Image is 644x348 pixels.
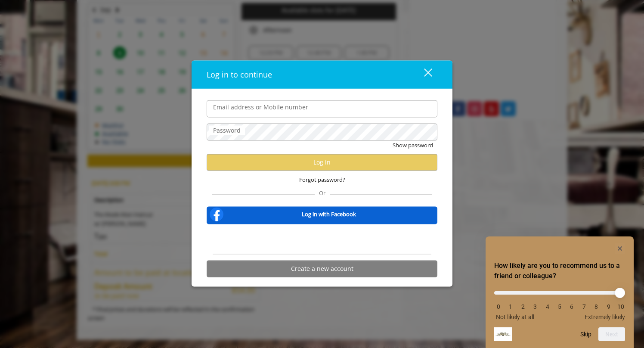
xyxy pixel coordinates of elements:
span: Not likely at all [496,314,534,320]
label: Email address or Mobile number [209,102,313,112]
li: 6 [567,303,576,310]
li: 2 [519,303,527,310]
input: Password [207,123,437,140]
input: Email address or Mobile number [207,100,437,117]
li: 5 [555,303,564,310]
span: Log in to continue [207,69,272,79]
button: Hide survey [615,243,625,254]
button: Log in [207,154,437,171]
div: How likely are you to recommend us to a friend or colleague? Select an option from 0 to 10, with ... [494,243,625,341]
li: 4 [543,303,552,310]
span: Forgot password? [299,175,345,184]
span: Or [315,189,330,196]
li: 0 [494,303,503,310]
div: How likely are you to recommend us to a friend or colleague? Select an option from 0 to 10, with ... [494,285,625,320]
li: 9 [604,303,613,310]
li: 1 [506,303,515,310]
span: Extremely likely [585,314,625,320]
button: Skip [580,331,591,338]
li: 10 [616,303,625,310]
img: facebook-logo [208,205,225,223]
button: Next question [598,327,625,341]
button: Show password [393,140,433,149]
li: 8 [592,303,601,310]
label: Password [209,125,245,135]
button: Create a new account [207,260,437,277]
h2: How likely are you to recommend us to a friend or colleague? Select an option from 0 to 10, with ... [494,261,625,281]
div: close dialog [414,68,431,81]
li: 3 [531,303,539,310]
b: Log in with Facebook [302,210,356,219]
iframe: Sign in with Google Button [270,230,374,249]
li: 7 [580,303,588,310]
button: close dialog [408,65,437,83]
